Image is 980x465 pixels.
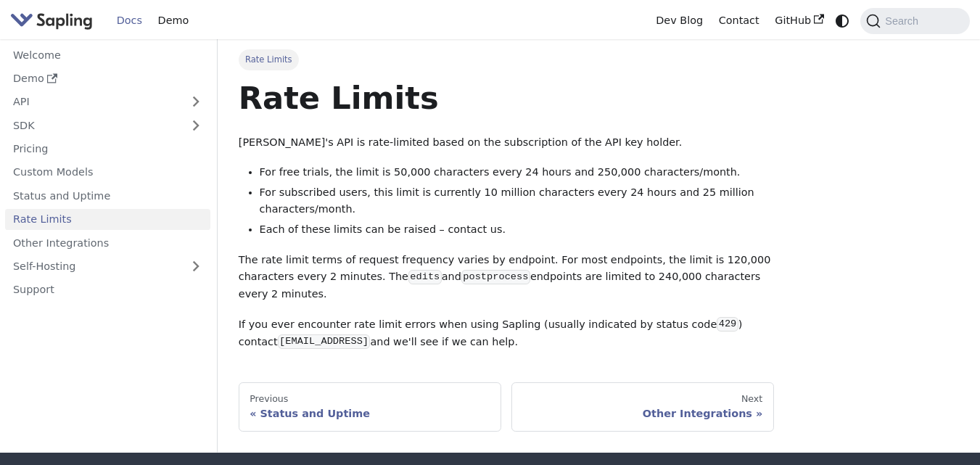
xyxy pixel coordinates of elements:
[5,162,210,183] a: Custom Models
[408,270,442,284] code: edits
[10,10,98,31] a: Sapling.aiSapling.ai
[5,232,210,253] a: Other Integrations
[109,9,150,32] a: Docs
[10,10,93,31] img: Sapling.ai
[239,252,774,303] p: The rate limit terms of request frequency varies by endpoint. For most endpoints, the limit is 12...
[239,78,774,118] h1: Rate Limits
[767,9,831,32] a: GitHub
[250,407,490,420] div: Status and Uptime
[461,270,530,284] code: postprocess
[860,8,969,34] button: Search (Command+K)
[717,317,738,332] code: 429
[260,164,774,181] li: For free trials, the limit is 50,000 characters every 24 hours and 250,000 characters/month.
[711,9,767,32] a: Contact
[239,316,774,351] p: If you ever encounter rate limit errors when using Sapling (usually indicated by status code ) co...
[181,115,210,136] button: Expand sidebar category 'SDK'
[278,334,371,349] code: [EMAIL_ADDRESS]
[239,49,774,70] nav: Breadcrumbs
[5,91,181,112] a: API
[239,49,299,70] span: Rate Limits
[260,184,774,219] li: For subscribed users, this limit is currently 10 million characters every 24 hours and 25 million...
[239,134,774,152] p: [PERSON_NAME]'s API is rate-limited based on the subscription of the API key holder.
[5,185,210,206] a: Status and Uptime
[5,279,210,300] a: Support
[239,382,774,432] nav: Docs pages
[881,15,927,27] span: Search
[260,221,774,239] li: Each of these limits can be raised – contact us.
[648,9,710,32] a: Dev Blog
[5,139,210,160] a: Pricing
[150,9,197,32] a: Demo
[239,382,501,432] a: PreviousStatus and Uptime
[5,68,210,89] a: Demo
[511,382,774,432] a: NextOther Integrations
[522,407,762,420] div: Other Integrations
[181,91,210,112] button: Expand sidebar category 'API'
[5,256,210,277] a: Self-Hosting
[250,393,490,405] div: Previous
[522,393,762,405] div: Next
[5,44,210,65] a: Welcome
[832,10,853,31] button: Switch between dark and light mode (currently system mode)
[5,115,181,136] a: SDK
[5,209,210,230] a: Rate Limits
